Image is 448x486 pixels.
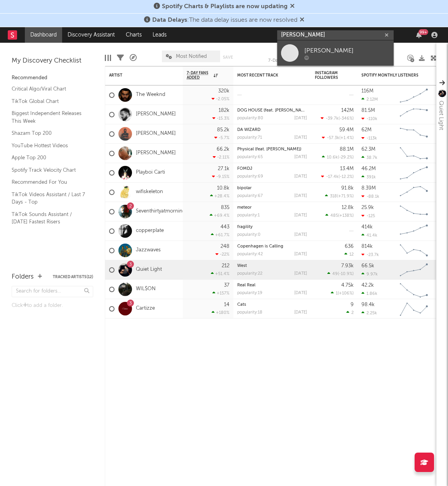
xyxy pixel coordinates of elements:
span: : The data delay issues are now resolved [152,17,297,23]
span: +106 % [339,291,352,296]
div: 91.8k [341,186,354,191]
div: 182k [219,108,229,113]
div: popularity: 19 [237,291,262,295]
span: 10.6k [327,155,338,160]
div: +51.4 % [211,271,229,276]
a: WIL$ON [136,286,156,293]
a: Shazam Top 200 [12,129,85,138]
div: 25.9k [361,205,374,210]
a: [PERSON_NAME] [277,40,394,66]
svg: Chart title [396,183,431,202]
div: ( ) [325,193,354,199]
div: -2.11 % [213,155,229,160]
div: 85.2k [217,127,229,132]
a: Cats [237,303,246,307]
div: 62M [361,127,372,132]
div: 66.5k [361,263,374,268]
div: 10.8k [217,186,229,191]
a: meteor [237,206,252,210]
div: 9.97k [361,272,378,277]
div: fragility [237,225,307,229]
a: bipolar [237,186,252,190]
div: -2.05 % [212,96,229,101]
div: -125 [361,213,375,218]
svg: Chart title [396,260,431,280]
svg: Chart title [396,202,431,221]
svg: Chart title [396,221,431,241]
a: Copenhagen is Calling [237,244,283,249]
div: [DATE] [294,310,307,315]
a: Real Real [237,283,255,287]
div: Instagram Followers [315,71,342,80]
svg: Chart title [396,241,431,260]
div: Physical (feat. Troye Sivan) [237,147,307,152]
div: popularity: 22 [237,272,262,276]
div: 62.3M [361,147,375,152]
div: -113k [361,136,377,141]
div: -5.7 % [214,135,229,140]
span: 485 [330,214,338,218]
svg: Chart title [396,85,431,105]
div: 2.12M [361,97,378,102]
div: ( ) [325,213,354,218]
div: 42.2k [361,283,374,288]
a: Playboi Carti [136,169,165,176]
span: Dismiss [300,17,304,23]
span: 49 [332,272,338,276]
div: 814k [361,244,373,249]
span: -39.7k [326,117,339,121]
a: YouTube Hottest Videos [12,141,85,150]
div: 116M [361,89,373,94]
input: Search for artists [277,30,394,40]
a: Biggest Independent Releases This Week [12,109,85,125]
svg: Chart title [396,124,431,144]
a: TikTok Videos Assistant / Last 7 Days - Top [12,190,85,206]
div: 1.86k [361,291,377,296]
div: [DATE] [294,136,307,140]
div: +69.4 % [210,213,229,218]
div: [DATE] [294,116,307,120]
a: Seventhirtyatmorning [136,208,186,215]
button: 99+ [416,32,422,38]
div: -110k [361,116,377,121]
div: Spotify Monthly Listeners [361,73,420,78]
div: FOMDJ [237,167,307,171]
svg: Chart title [396,163,431,183]
div: 41.4k [361,233,377,238]
a: copperplate [136,228,164,234]
div: 14 [224,302,229,307]
a: Recommended For You [12,178,85,186]
a: West [237,264,247,268]
a: [PERSON_NAME] [136,150,176,157]
div: 391k [361,174,376,179]
a: Physical (feat. [PERSON_NAME]) [237,147,301,152]
span: Most Notified [176,54,207,59]
div: 59.4M [339,127,354,132]
a: Discovery Assistant [62,27,120,43]
div: popularity: 71 [237,136,262,140]
div: 99 + [418,29,428,35]
div: 9 [351,302,354,307]
div: 4.75k [341,283,354,288]
div: popularity: 67 [237,194,263,198]
span: Data Delays [152,17,187,23]
a: Jazzwaves [136,247,161,254]
div: 320k [218,89,229,94]
div: 7.93k [341,263,354,268]
a: The Weeknd [136,92,165,98]
svg: Chart title [396,144,431,163]
svg: Chart title [396,105,431,124]
div: popularity: 1 [237,213,260,218]
div: [DATE] [294,272,307,276]
div: 27.1k [218,166,229,171]
a: fragility [237,225,253,229]
span: -57.3k [327,136,339,140]
a: DOG HOUSE (feat. [PERSON_NAME] & Yeat) [237,108,324,113]
div: popularity: 18 [237,310,262,315]
span: 1 [336,291,338,296]
div: 248 [221,244,229,249]
div: popularity: 69 [237,174,263,179]
span: -17.4k [326,175,339,179]
div: 88.1M [340,147,354,152]
a: Quiet Light [136,267,162,273]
